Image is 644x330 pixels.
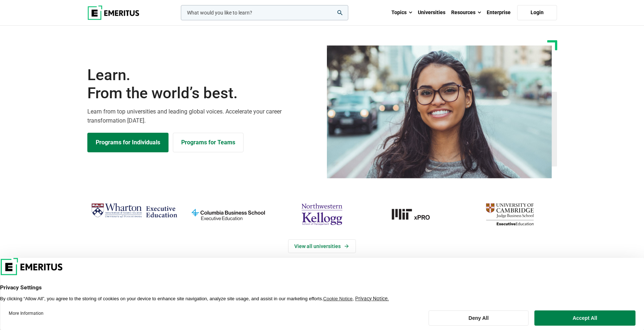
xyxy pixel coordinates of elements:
img: MIT xPRO [373,200,459,228]
img: cambridge-judge-business-school [466,200,553,228]
span: From the world’s best. [87,84,318,102]
img: northwestern-kellogg [279,200,365,228]
img: Learn from the world's best [327,45,552,178]
a: Login [517,5,557,20]
a: Explore Programs [87,133,169,152]
input: woocommerce-product-search-field-0 [181,5,348,20]
h1: Learn. [87,66,318,103]
a: View Universities [288,239,356,253]
img: columbia-business-school [185,200,271,228]
a: MIT-xPRO [373,200,459,228]
p: Learn from top universities and leading global voices. Accelerate your career transformation [DATE]. [87,107,318,125]
img: Wharton Executive Education [91,200,178,222]
a: Explore for Business [173,133,244,152]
